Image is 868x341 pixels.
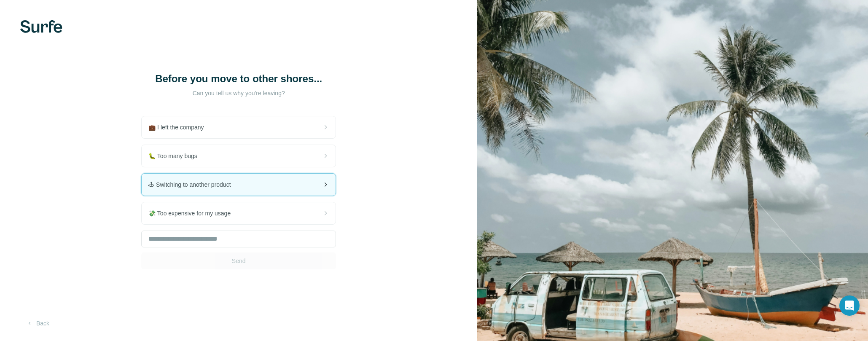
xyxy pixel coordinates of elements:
span: 🕹 Switching to another product [148,180,237,189]
button: Back [20,316,55,331]
img: Surfe's logo [20,20,62,33]
span: 💼 I left the company [148,123,210,132]
span: 🐛 Too many bugs [148,152,204,160]
span: 💸 Too expensive for my usage [148,209,237,217]
div: Open Intercom Messenger [839,295,860,316]
p: Can you tell us why you're leaving? [154,89,323,97]
h1: Before you move to other shores... [154,72,323,86]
